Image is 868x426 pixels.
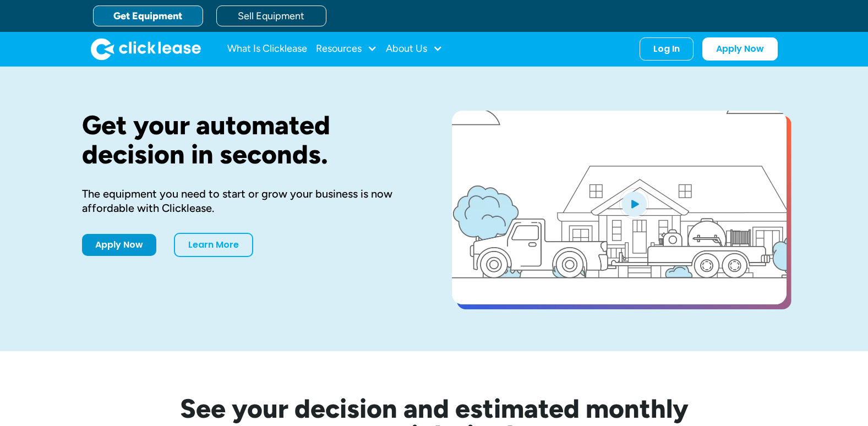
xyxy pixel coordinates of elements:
[702,37,778,61] a: Apply Now
[216,6,326,26] a: Sell Equipment
[653,43,680,54] div: Log In
[91,38,201,60] img: Clicklease logo
[91,38,201,60] a: home
[82,111,417,169] h1: Get your automated decision in seconds.
[452,111,787,304] a: open lightbox
[227,38,307,60] a: What Is Clicklease
[82,187,417,215] div: The equipment you need to start or grow your business is now affordable with Clicklease.
[316,38,377,60] div: Resources
[93,6,203,26] a: Get Equipment
[82,234,156,256] a: Apply Now
[619,188,649,219] img: Blue play button logo on a light blue circular background
[386,38,443,60] div: About Us
[174,233,253,257] a: Learn More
